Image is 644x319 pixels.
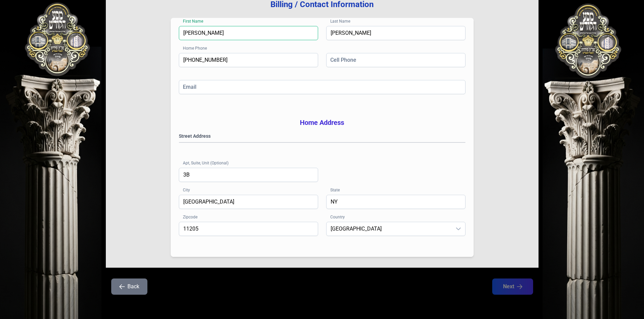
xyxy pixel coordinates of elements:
[452,222,465,236] div: dropdown trigger
[111,278,147,295] button: Back
[179,118,466,127] h3: Home Address
[179,168,318,182] input: e.g. Apt 4B, Suite 200
[327,222,452,236] span: United States
[179,133,466,139] label: Street Address
[492,278,533,295] button: Next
